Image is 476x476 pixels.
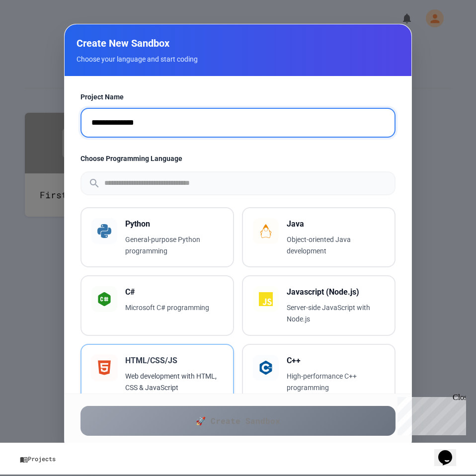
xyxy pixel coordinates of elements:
iframe: chat widget [394,393,466,435]
label: Project Name [80,92,396,102]
h3: Javascript (Node.js) [287,286,385,298]
span: 🚀 Create Sandbox [196,415,280,427]
h3: Python [125,218,223,230]
h3: C# [125,286,223,298]
p: Server-side JavaScript with Node.js [287,302,385,325]
p: Object-oriented Java development [287,234,385,257]
p: General-purpose Python programming [125,234,223,257]
p: Choose your language and start coding [77,54,399,64]
label: Choose Programming Language [80,154,396,163]
a: Projects [10,448,472,470]
div: Chat with us now!Close [4,4,69,63]
p: High-performance C++ programming [287,371,385,394]
p: Microsoft C# programming [125,302,223,314]
p: Web development with HTML, CSS & JavaScript [125,371,223,394]
h3: Java [287,218,385,230]
iframe: chat widget [434,436,466,466]
h2: Create New Sandbox [77,36,399,50]
h3: HTML/CSS/JS [125,355,223,367]
h3: C++ [287,355,385,367]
